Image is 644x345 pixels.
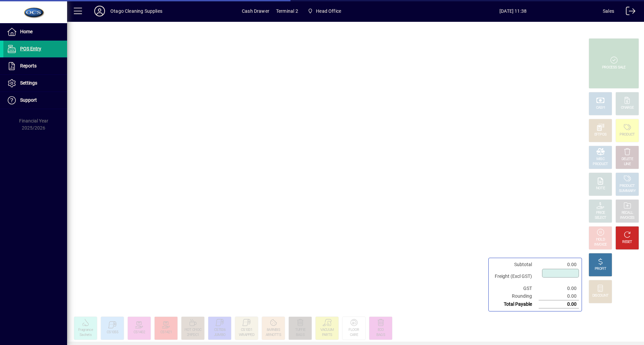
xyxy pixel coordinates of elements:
div: PROCESS SALE [602,65,626,70]
div: Sachets [79,333,92,338]
div: Sales [603,6,614,16]
td: Subtotal [491,261,539,268]
div: WRAPPED [239,333,254,338]
div: EFTPOS [594,132,607,137]
div: 8ARNBIS [267,328,280,333]
td: Rounding [491,292,539,300]
span: [DATE] 11:38 [423,6,603,16]
td: Total Payable [491,300,539,308]
div: ECO [378,328,384,333]
div: JUMBO [214,333,226,338]
a: Settings [3,75,67,92]
div: CS1001 [241,328,252,333]
div: RECALL [622,210,633,215]
div: INVOICE [594,242,606,247]
div: PRODUCT [620,184,635,189]
a: Logout [621,1,636,23]
div: MISC [596,157,604,162]
div: BAGS [376,333,385,338]
div: HOT CHOC [184,328,201,333]
div: CS1055 [107,330,118,335]
span: Settings [20,80,37,86]
span: Reports [20,63,37,68]
td: Freight (Excl GST) [491,268,539,285]
span: Head Office [316,6,341,16]
div: RESET [622,240,632,245]
div: Fragrance [78,328,93,333]
div: CS1421 [160,330,172,335]
div: PARTS [322,333,332,338]
div: INVOICES [620,215,634,220]
span: Home [20,29,33,34]
div: DELETE [622,157,633,162]
span: POS Entry [20,46,41,51]
div: SELECT [595,215,606,220]
div: BAGS [296,333,305,338]
div: NOTE [596,186,605,191]
div: PRICE [596,210,605,215]
td: 0.00 [539,261,579,268]
td: 0.00 [539,300,579,308]
div: FLOOR [348,328,359,333]
td: 0.00 [539,292,579,300]
span: Support [20,97,37,103]
div: TUFFIE [295,328,306,333]
div: VACUUM [320,328,334,333]
div: PROFIT [595,266,606,272]
button: Profile [89,5,110,17]
div: LINE [624,162,631,167]
div: Otago Cleaning Supplies [110,6,162,16]
a: Reports [3,58,67,75]
div: DISCOUNT [592,293,608,298]
div: CASH [596,105,605,110]
div: HOLD [596,237,605,242]
span: Cash Drawer [242,6,269,16]
div: 2HPDC1 [187,333,199,338]
td: 0.00 [539,285,579,292]
span: Terminal 2 [276,6,298,16]
div: ARNOTTS [266,333,281,338]
div: PRODUCT [620,132,635,137]
div: SUMMARY [619,189,636,194]
a: Home [3,23,67,40]
div: CS1402 [133,330,145,335]
a: Support [3,92,67,109]
td: GST [491,285,539,292]
div: CS7006 [214,328,225,333]
span: Head Office [305,5,344,17]
div: PRODUCT [593,162,608,167]
div: CHARGE [621,105,634,110]
div: CARE [350,333,358,338]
